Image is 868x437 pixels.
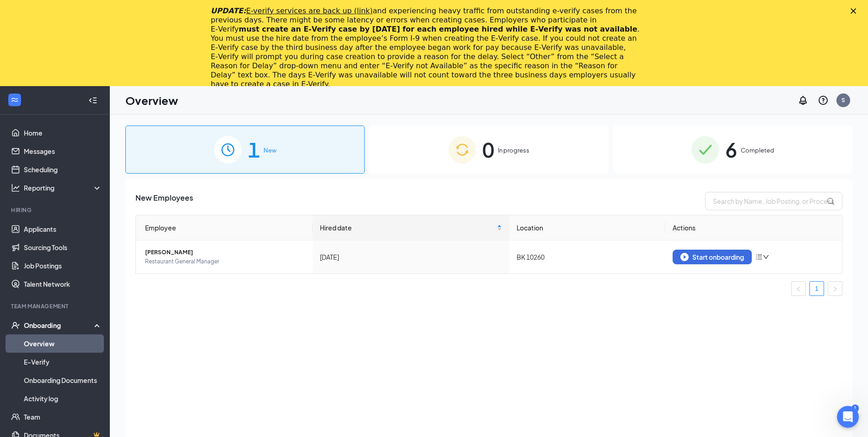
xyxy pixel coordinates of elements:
svg: Analysis [11,183,20,192]
span: right [832,286,838,292]
li: Next Page [828,281,842,296]
a: Messages [24,142,102,160]
a: Activity log [24,389,102,408]
a: E-Verify [24,353,102,371]
div: 1 [852,404,859,412]
a: Team [24,408,102,426]
button: left [791,281,806,296]
span: New Employees [135,192,193,210]
span: Restaurant General Manager [145,257,305,266]
button: Start onboarding [673,250,752,264]
span: down [763,254,769,260]
a: Overview [24,334,102,353]
span: New [264,146,276,155]
span: Hired date [320,223,495,233]
a: Job Postings [24,257,102,275]
th: Actions [665,215,842,240]
a: 1 [810,282,824,295]
svg: WorkstreamLogo [10,95,19,104]
a: Sourcing Tools [24,238,102,257]
li: 1 [809,281,824,296]
div: [DATE] [320,252,502,262]
span: Completed [741,146,774,155]
a: Home [24,124,102,142]
b: must create an E‑Verify case by [DATE] for each employee hired while E‑Verify was not available [239,25,637,33]
i: UPDATE: [211,6,373,15]
li: Previous Page [791,281,806,296]
span: 6 [725,134,737,165]
th: Location [509,215,666,240]
span: [PERSON_NAME] [145,248,305,257]
div: Onboarding [24,321,94,330]
div: and experiencing heavy traffic from outstanding e-verify cases from the previous days. There migh... [211,6,643,89]
span: In progress [498,146,529,155]
span: bars [755,253,763,261]
a: Scheduling [24,160,102,179]
svg: Notifications [798,95,809,106]
h1: Overview [125,93,178,108]
div: Hiring [11,206,100,214]
td: BK 10260 [509,240,666,273]
svg: UserCheck [11,321,20,330]
th: Employee [136,215,313,240]
a: Applicants [24,220,102,238]
div: Reporting [24,183,102,192]
div: Close [851,8,860,14]
div: S [841,96,845,104]
div: Team Management [11,302,100,310]
span: 0 [482,134,494,165]
input: Search by Name, Job Posting, or Process [705,192,842,210]
a: Talent Network [24,275,102,293]
a: Onboarding Documents [24,371,102,389]
div: Start onboarding [680,253,744,261]
a: E-verify services are back up (link) [246,6,373,15]
span: 1 [248,134,260,165]
svg: Collapse [88,96,97,105]
iframe: Intercom live chat [837,406,859,428]
span: left [796,286,801,292]
button: right [828,281,842,296]
svg: QuestionInfo [818,95,829,106]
